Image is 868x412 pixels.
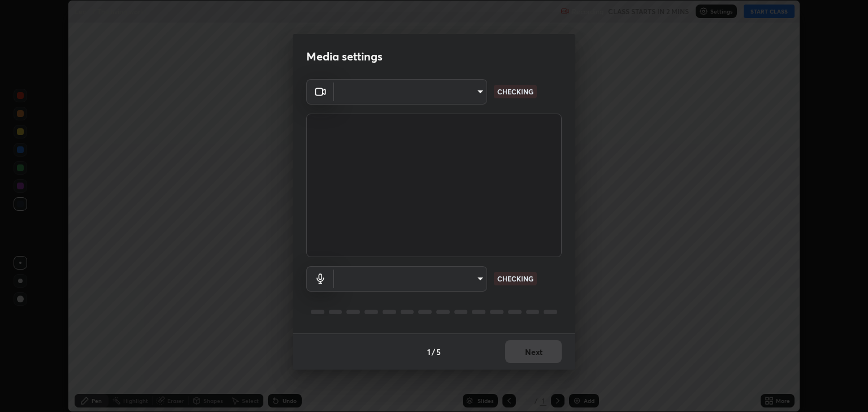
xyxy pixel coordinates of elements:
[334,266,487,292] div: ​
[497,274,533,284] p: CHECKING
[432,346,435,358] h4: /
[497,86,533,97] p: CHECKING
[306,49,383,64] h2: Media settings
[334,79,487,105] div: ​
[436,346,441,358] h4: 5
[427,346,431,358] h4: 1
